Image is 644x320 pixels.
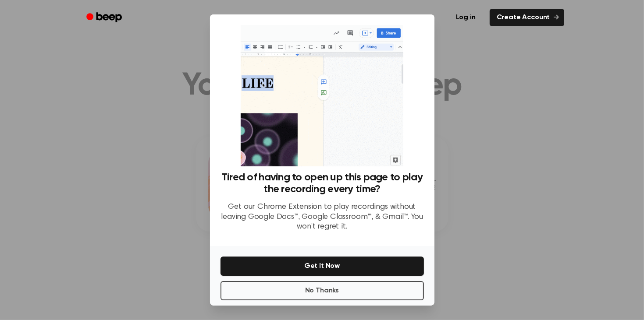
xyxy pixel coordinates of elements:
a: Create Account [490,9,564,26]
a: Beep [80,9,130,26]
button: Get It Now [221,257,424,276]
a: Log in [447,7,484,28]
button: No Thanks [221,281,424,300]
h3: Tired of having to open up this page to play the recording every time? [221,172,424,195]
p: Get our Chrome Extension to play recordings without leaving Google Docs™, Google Classroom™, & Gm... [221,202,424,232]
img: Beep extension in action [241,25,403,166]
